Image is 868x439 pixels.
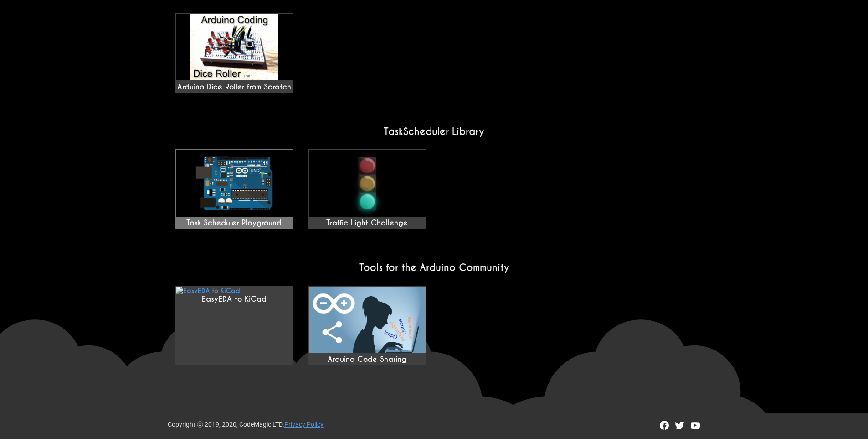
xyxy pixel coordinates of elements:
[176,219,293,228] div: Task Scheduler Playground
[284,421,324,428] a: Privacy Policy
[175,13,293,93] a: Arduino Dice Roller from Scratch
[175,149,293,229] a: Task Scheduler Playground
[309,150,426,217] img: Traffic Light Challenge
[168,420,324,432] div: Copyright ⓒ 2019, 2020, CodeMagic LTD.
[309,355,426,364] div: Arduino Code Sharing
[308,286,426,365] a: Arduino Code Sharing
[168,261,701,274] h2: Tools for the Arduino Community
[176,14,293,92] div: Arduino Dice Roller from Scratch
[176,14,293,80] img: maxresdefault.jpg
[176,295,293,304] div: EasyEDA to KiCad
[309,219,426,228] div: Traffic Light Challenge
[168,125,701,138] h2: TaskScheduler Library
[176,287,240,295] img: EasyEDA to KiCad
[309,287,426,353] img: EasyEDA to KiCad
[308,149,426,229] a: Traffic Light Challenge
[176,150,293,217] img: Task Scheduler Playground
[175,286,293,365] a: EasyEDA to KiCad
